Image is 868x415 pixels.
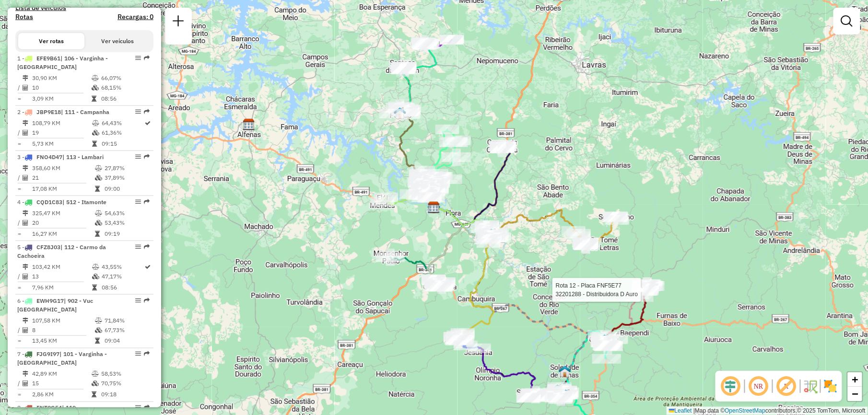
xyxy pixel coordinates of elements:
i: Total de Atividades [23,175,28,181]
img: Fluxo de ruas [803,379,818,394]
em: Opções [135,109,141,115]
i: % de utilização do peso [92,75,99,81]
td: 107,58 KM [32,316,94,325]
img: Tres Coracoes [485,228,498,241]
div: Map data © contributors,© 2025 TomTom, Microsoft [667,407,868,415]
span: | 111 - Campanha [61,108,109,115]
i: % de utilização da cubagem [95,175,102,181]
i: Total de Atividades [23,381,28,387]
i: Distância Total [23,120,28,126]
span: Ocultar NR [747,375,770,398]
td: / [17,218,22,228]
td: 358,60 KM [32,163,94,173]
i: % de utilização do peso [95,210,102,216]
td: 54,63% [104,208,150,218]
a: Zoom in [848,372,862,387]
em: Opções [135,351,141,357]
em: Rota exportada [144,351,150,357]
i: % de utilização da cubagem [92,130,99,136]
i: Distância Total [23,210,28,216]
i: % de utilização da cubagem [95,220,102,226]
td: 37,89% [104,173,150,183]
span: Ocultar deslocamento [719,375,742,398]
i: % de utilização do peso [92,371,99,377]
span: | [693,407,695,414]
td: 27,87% [104,163,150,173]
td: 19 [32,128,92,138]
td: 10 [32,83,91,92]
span: | 113 - Lambari [62,153,104,161]
td: / [17,173,22,183]
i: Tempo total em rota [92,141,97,147]
td: 09:15 [101,139,144,149]
td: 16,27 KM [32,229,94,239]
td: 09:04 [104,336,150,346]
td: 61,36% [101,128,144,138]
td: 42,89 KM [32,369,91,379]
em: Rota exportada [144,405,150,411]
td: 20 [32,218,94,228]
td: 2,86 KM [32,390,91,400]
td: 09:00 [104,184,150,194]
span: 3 - [17,153,104,161]
img: CDD Varginha [428,201,440,214]
td: / [17,128,22,138]
td: 13,45 KM [32,336,94,346]
span: + [852,373,858,385]
span: EWH9G17 [36,297,64,304]
a: Leaflet [669,407,692,414]
i: Distância Total [23,264,28,270]
td: 08:56 [101,94,149,104]
td: = [17,94,22,104]
em: Opções [135,55,141,61]
h4: Recargas: 0 [117,13,153,21]
span: − [852,388,858,400]
td: 3,09 KM [32,94,91,104]
a: Exibir filtros [837,12,856,31]
img: CDD Alfenas [243,118,255,131]
td: 21 [32,173,94,183]
td: = [17,139,22,149]
em: Opções [135,405,141,411]
i: Tempo total em rota [92,96,96,102]
td: 5,73 KM [32,139,92,149]
td: 08:56 [101,283,144,292]
span: Exibir rótulo [775,375,798,398]
i: Tempo total em rota [95,186,100,192]
i: % de utilização do peso [92,120,99,126]
i: % de utilização da cubagem [95,327,102,333]
td: / [17,83,22,92]
td: 8 [32,325,94,335]
i: Tempo total em rota [95,338,100,344]
em: Rota exportada [144,154,150,160]
td: 325,47 KM [32,208,94,218]
td: = [17,336,22,346]
em: Opções [135,199,141,205]
a: Zoom out [848,387,862,401]
i: % de utilização da cubagem [92,85,99,91]
span: 5 - [17,243,106,259]
i: Total de Atividades [23,220,28,226]
i: Tempo total em rota [92,285,97,290]
em: Rota exportada [144,109,150,115]
i: % de utilização da cubagem [92,381,99,387]
td: 58,53% [101,369,149,379]
td: / [17,325,22,335]
i: Tempo total em rota [92,392,96,398]
img: Exibir/Ocultar setores [823,379,838,394]
td: = [17,184,22,194]
td: 09:19 [104,229,150,239]
a: Nova sessão e pesquisa [169,12,188,33]
em: Rota exportada [144,199,150,205]
td: = [17,229,22,239]
i: Total de Atividades [23,274,28,279]
a: Rotas [15,13,33,21]
span: FNT0G54 [36,404,62,412]
td: 103,42 KM [32,262,92,272]
h4: Lista de veículos [15,4,153,12]
span: CQD1C83 [36,198,62,206]
img: Ponto de Apoio - Varginha PA [551,384,564,396]
span: | 512 - Itamonte [62,198,106,206]
em: Rota exportada [144,244,150,250]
